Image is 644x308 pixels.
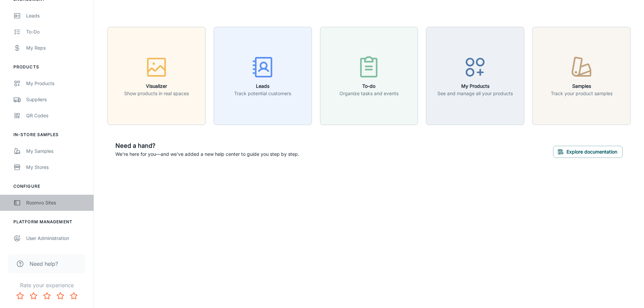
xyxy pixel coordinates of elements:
[551,82,612,90] h6: Samples
[551,90,612,97] p: Track your product samples
[26,96,87,103] div: Suppliers
[339,82,398,90] h6: To-do
[124,82,189,90] h6: Visualizer
[553,148,623,155] a: Explore documentation
[214,27,312,125] button: LeadsTrack potential customers
[214,72,312,79] a: LeadsTrack potential customers
[115,141,299,150] h6: Need a hand?
[437,90,513,97] p: See and manage all your products
[26,80,87,87] div: My Products
[107,27,206,125] button: VisualizerShow products in real spaces
[532,27,631,125] button: SamplesTrack your product samples
[234,82,291,90] h6: Leads
[320,27,418,125] button: To-doOrganize tasks and events
[426,27,524,125] button: My ProductsSee and manage all your products
[426,72,524,79] a: My ProductsSee and manage all your products
[26,12,87,19] div: Leads
[26,147,87,155] div: My Samples
[437,82,513,90] h6: My Products
[26,112,87,119] div: QR Codes
[553,146,623,158] button: Explore documentation
[26,164,87,171] div: My Stores
[320,72,418,79] a: To-doOrganize tasks and events
[26,28,87,36] div: To-do
[339,90,398,97] p: Organize tasks and events
[234,90,291,97] p: Track potential customers
[532,72,631,79] a: SamplesTrack your product samples
[124,90,189,97] p: Show products in real spaces
[26,44,87,52] div: My Reps
[115,150,299,158] p: We're here for you—and we've added a new help center to guide you step by step.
